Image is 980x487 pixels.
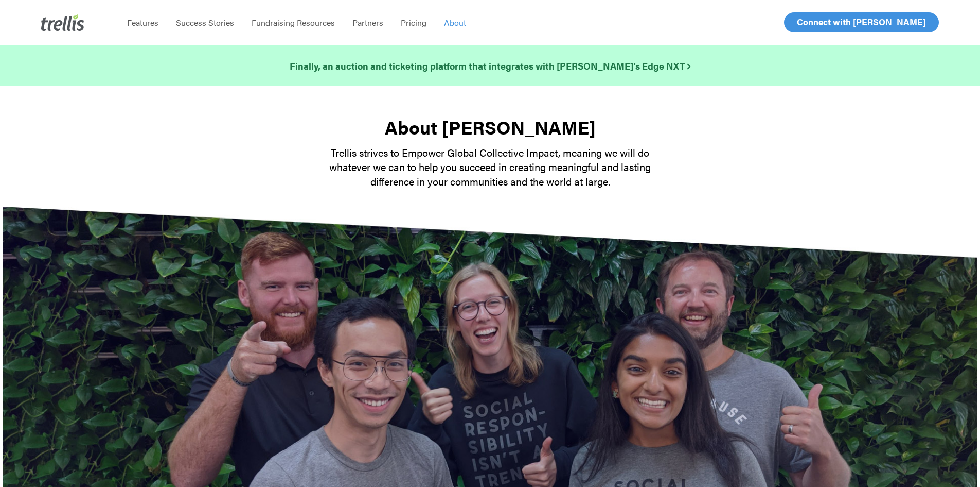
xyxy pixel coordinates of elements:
[385,113,596,140] strong: About [PERSON_NAME]
[176,16,234,28] span: Success Stories
[243,18,344,28] a: Fundraising Resources
[797,15,926,28] span: Connect with [PERSON_NAME]
[392,18,435,28] a: Pricing
[344,18,392,28] a: Partners
[127,16,158,28] span: Features
[167,18,243,28] a: Success Stories
[444,16,466,28] span: About
[401,16,426,28] span: Pricing
[252,16,335,28] span: Fundraising Resources
[290,59,690,72] strong: Finally, an auction and ticketing platform that integrates with [PERSON_NAME]’s Edge NXT
[290,59,690,73] a: Finally, an auction and ticketing platform that integrates with [PERSON_NAME]’s Edge NXT
[435,18,475,28] a: About
[41,14,84,31] img: Trellis
[352,16,383,28] span: Partners
[118,18,167,28] a: Features
[784,12,939,32] a: Connect with [PERSON_NAME]
[310,145,670,189] p: Trellis strives to Empower Global Collective Impact, meaning we will do whatever we can to help y...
